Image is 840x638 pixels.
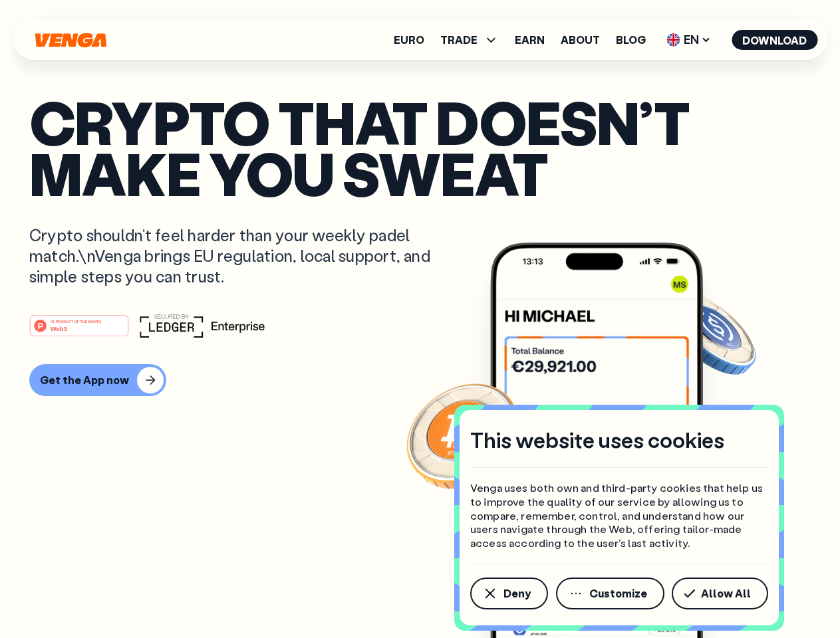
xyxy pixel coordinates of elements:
span: Deny [503,588,531,599]
button: Allow All [672,578,768,609]
span: TRADE [440,32,499,48]
p: Crypto shouldn’t feel harder than your weekly padel match.\nVenga brings EU regulation, local sup... [29,225,450,287]
a: Blog [616,35,646,45]
span: EN [662,29,716,51]
a: Get the App now [29,364,811,396]
button: Customize [556,578,664,609]
tspan: Web3 [51,324,67,332]
a: About [561,35,600,45]
img: Bitcoin [404,375,523,495]
a: #1 PRODUCT OF THE MONTHWeb3 [29,322,129,340]
button: Download [732,30,817,50]
svg: Home [33,33,108,48]
a: Earn [515,35,545,45]
p: Crypto that doesn’t make you sweat [29,96,811,198]
tspan: #1 PRODUCT OF THE MONTH [51,319,101,323]
span: TRADE [440,35,478,45]
img: USDC coin [663,286,759,381]
a: Euro [394,35,424,45]
img: flag-uk [666,33,680,47]
button: Deny [470,578,548,609]
p: Venga uses both own and third-party cookies that help us to improve the quality of our service by... [470,481,768,550]
h4: This website uses cookies [470,426,724,454]
span: Customize [589,588,647,599]
span: Allow All [701,588,751,599]
button: Get the App now [29,364,166,396]
div: Get the App now [40,373,129,387]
